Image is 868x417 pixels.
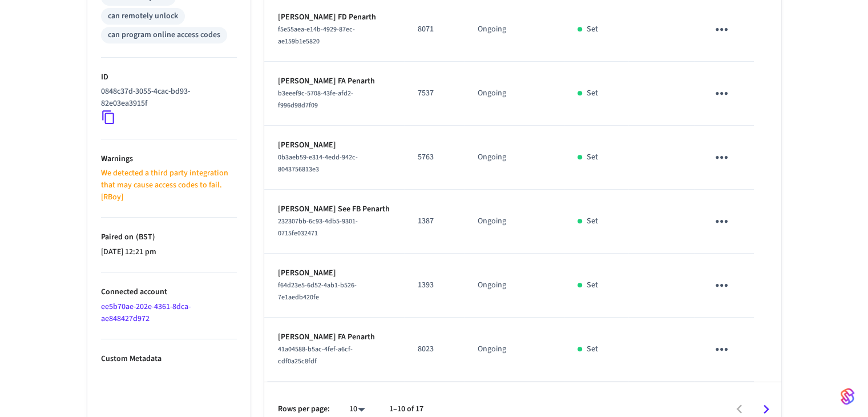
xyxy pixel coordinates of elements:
[101,246,237,258] p: [DATE] 12:21 pm
[278,216,358,238] span: 232307bb-6c93-4db5-9301-0715fe032471
[841,387,854,406] img: SeamLogoGradient.69752ec5.svg
[108,29,220,41] div: can program online access codes
[278,280,357,302] span: f64d23e5-6d52-4ab1-b526-7e1aedb420fe
[418,87,450,99] p: 7537
[464,190,564,254] td: Ongoing
[101,167,237,203] p: We detected a third party integration that may cause access codes to fail. [RBoy]
[101,153,237,165] p: Warnings
[587,23,598,35] p: Set
[418,23,450,35] p: 8071
[101,286,237,298] p: Connected account
[278,25,355,46] span: f5e55aea-e14b-4929-87ec-ae159b1e5820
[278,139,390,151] p: [PERSON_NAME]
[418,279,450,291] p: 1393
[278,403,330,415] p: Rows per page:
[101,353,237,365] p: Custom Metadata
[278,203,390,215] p: [PERSON_NAME] See FB Penarth
[464,62,564,126] td: Ongoing
[464,126,564,190] td: Ongoing
[587,87,598,99] p: Set
[278,75,390,87] p: [PERSON_NAME] FA Penarth
[418,215,450,227] p: 1387
[278,153,358,174] span: 0b3aeb59-e314-4edd-942c-8043756813e3
[101,231,237,243] p: Paired on
[101,86,232,110] p: 0848c37d-3055-4cac-bd93-82e03ea3915f
[278,89,353,110] span: b3eeef9c-5708-43fe-afd2-f996d98d7f09
[587,151,598,163] p: Set
[418,343,450,355] p: 8023
[101,301,191,324] a: ee5b70ae-202e-4361-8dca-ae848427d972
[101,71,237,83] p: ID
[278,344,353,366] span: 41a04588-b5ac-4fef-a6cf-cdf0a25c8fdf
[464,318,564,382] td: Ongoing
[108,10,178,22] div: can remotely unlock
[464,254,564,318] td: Ongoing
[587,279,598,291] p: Set
[278,11,390,23] p: [PERSON_NAME] FD Penarth
[278,267,390,279] p: [PERSON_NAME]
[134,231,155,243] span: ( BST )
[587,343,598,355] p: Set
[389,403,423,415] p: 1–10 of 17
[278,331,390,343] p: [PERSON_NAME] FA Penarth
[418,151,450,163] p: 5763
[587,215,598,227] p: Set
